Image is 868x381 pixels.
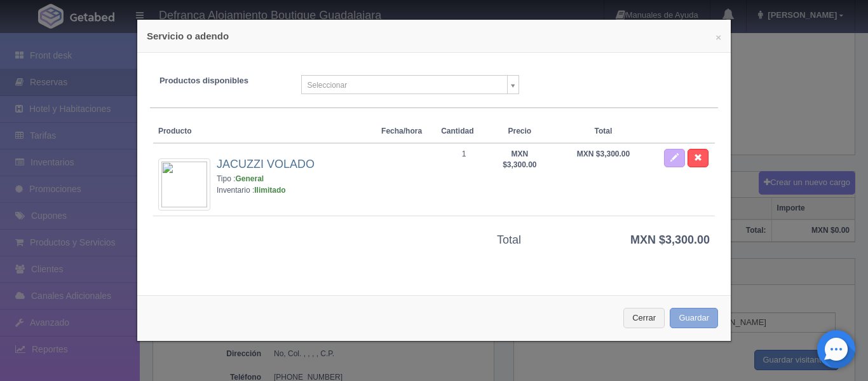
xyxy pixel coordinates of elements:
button: Guardar [670,308,718,329]
h3: Total [497,234,543,247]
td: 1 [436,143,492,216]
th: Cantidad [436,121,492,142]
div: Inventario : [217,185,371,196]
span: Seleccionar [307,76,502,95]
a: Seleccionar [301,75,519,94]
th: Fecha/hora [376,121,436,142]
strong: General [235,174,264,183]
strong: MXN $3,300.00 [503,149,536,169]
strong: MXN $3,300.00 [577,149,630,158]
strong: Ilimitado [254,186,285,195]
a: JACUZZI VOLADO [217,158,315,170]
button: Cerrar [623,308,665,329]
label: Productos disponibles [150,75,292,87]
th: Total [548,121,660,142]
th: Producto [153,121,376,142]
strong: MXN $3,300.00 [630,233,710,246]
img: 72x72&text=Sin+imagen [161,162,207,207]
button: × [715,32,721,42]
div: Tipo : [217,174,371,184]
h4: Servicio o adendo [147,29,721,43]
th: Precio [492,121,548,142]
